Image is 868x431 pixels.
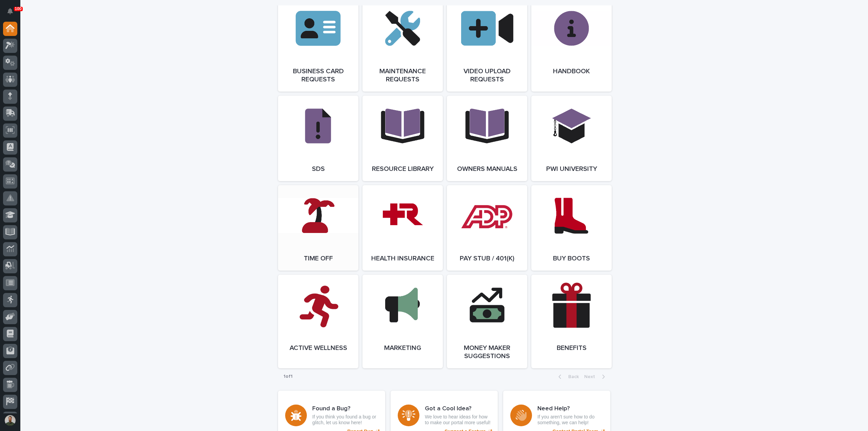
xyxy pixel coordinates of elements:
p: If you think you found a bug or glitch, let us know here! [312,414,378,426]
span: Back [564,374,579,379]
a: Money Maker Suggestions [447,275,527,368]
a: Health Insurance [362,185,443,271]
a: Pay Stub / 401(k) [447,185,527,271]
p: If you aren't sure how to do something, we can help! [537,414,603,426]
a: PWI University [531,96,612,181]
div: Notifications100 [8,8,17,19]
button: Notifications [3,4,17,18]
a: Marketing [362,275,443,368]
h3: Got a Cool Idea? [425,405,491,413]
a: SDS [278,96,358,181]
button: Next [581,374,610,380]
p: We love to hear ideas for how to make our portal more useful! [425,414,491,426]
a: Buy Boots [531,185,612,271]
a: Benefits [531,275,612,368]
span: Next [584,374,599,379]
button: Back [553,374,581,380]
a: Owners Manuals [447,96,527,181]
h3: Need Help? [537,405,603,413]
button: users-avatar [3,413,17,428]
p: 1 of 1 [278,368,298,385]
p: 100 [15,6,22,11]
a: Active Wellness [278,275,358,368]
a: Time Off [278,185,358,271]
a: Resource Library [362,96,443,181]
h3: Found a Bug? [312,405,378,413]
